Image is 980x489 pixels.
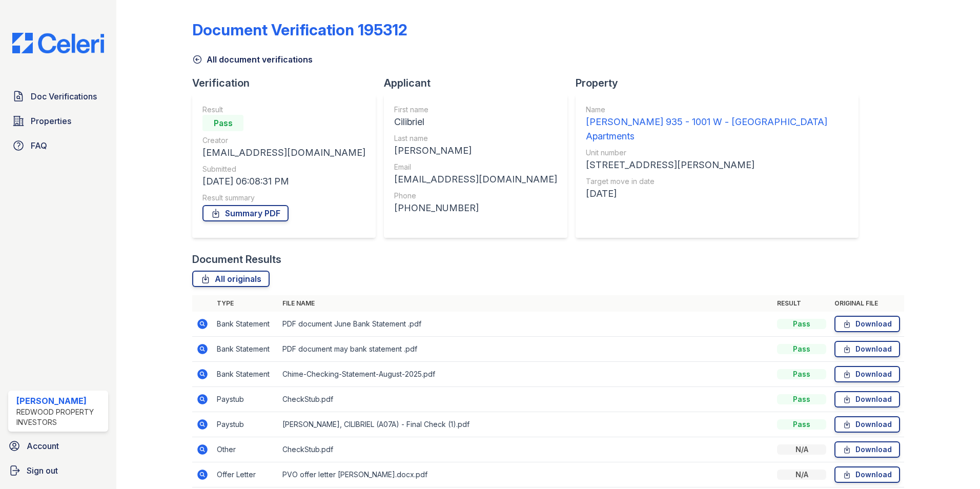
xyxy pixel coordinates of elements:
span: FAQ [31,139,47,152]
img: CE_Logo_Blue-a8612792a0a2168367f1c8372b55b34899dd931a85d93a1a3d3e32e68fde9ad4.png [4,33,112,53]
div: Pass [777,319,826,329]
span: Properties [31,115,71,127]
a: Sign out [4,460,112,481]
td: Paystub [213,387,278,412]
div: Submitted [202,164,365,174]
span: Doc Verifications [31,90,97,103]
a: Download [834,316,900,332]
div: Verification [192,76,384,90]
a: Properties [8,111,108,131]
a: Download [834,366,900,382]
td: Other [213,437,278,462]
div: Result [202,105,365,115]
div: [PERSON_NAME] [16,395,104,407]
span: Sign out [27,464,58,477]
div: [PHONE_NUMBER] [394,201,557,215]
div: Applicant [384,76,576,90]
td: Paystub [213,412,278,437]
div: Document Results [192,252,281,267]
div: Document Verification 195312 [192,21,407,39]
td: Bank Statement [213,337,278,362]
div: [STREET_ADDRESS][PERSON_NAME] [586,158,848,172]
div: Property [576,76,867,90]
th: Result [773,295,830,312]
span: Account [27,440,59,452]
td: Bank Statement [213,362,278,387]
td: PDF document may bank statement .pdf [278,337,773,362]
div: Pass [777,344,826,354]
div: Email [394,162,557,172]
a: Summary PDF [202,205,289,221]
a: Download [834,466,900,483]
a: Download [834,391,900,407]
td: [PERSON_NAME], CILIBRIEL (A07A) - Final Check (1).pdf [278,412,773,437]
a: All document verifications [192,53,313,66]
div: [DATE] 06:08:31 PM [202,174,365,189]
div: [PERSON_NAME] [394,144,557,158]
a: All originals [192,271,270,287]
a: Download [834,416,900,433]
td: CheckStub.pdf [278,437,773,462]
div: Unit number [586,148,848,158]
a: Account [4,436,112,456]
div: Redwood Property Investors [16,407,104,427]
div: Last name [394,133,557,144]
th: Type [213,295,278,312]
div: [DATE] [586,187,848,201]
td: PDF document June Bank Statement .pdf [278,312,773,337]
th: Original file [830,295,904,312]
div: Pass [777,394,826,404]
div: Target move in date [586,176,848,187]
td: PVO offer letter [PERSON_NAME].docx.pdf [278,462,773,487]
td: Bank Statement [213,312,278,337]
a: FAQ [8,135,108,156]
div: First name [394,105,557,115]
div: [EMAIL_ADDRESS][DOMAIN_NAME] [394,172,557,187]
a: Doc Verifications [8,86,108,107]
a: Download [834,441,900,458]
div: [PERSON_NAME] 935 - 1001 W - [GEOGRAPHIC_DATA] Apartments [586,115,848,144]
div: Name [586,105,848,115]
td: Chime-Checking-Statement-August-2025.pdf [278,362,773,387]
div: Creator [202,135,365,146]
div: N/A [777,444,826,455]
div: Phone [394,191,557,201]
div: N/A [777,470,826,480]
div: Pass [202,115,243,131]
a: Name [PERSON_NAME] 935 - 1001 W - [GEOGRAPHIC_DATA] Apartments [586,105,848,144]
div: Result summary [202,193,365,203]
td: CheckStub.pdf [278,387,773,412]
div: [EMAIL_ADDRESS][DOMAIN_NAME] [202,146,365,160]
div: Cilibriel [394,115,557,129]
div: Pass [777,419,826,430]
iframe: chat widget [937,448,970,479]
th: File name [278,295,773,312]
a: Download [834,341,900,357]
td: Offer Letter [213,462,278,487]
div: Pass [777,369,826,379]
